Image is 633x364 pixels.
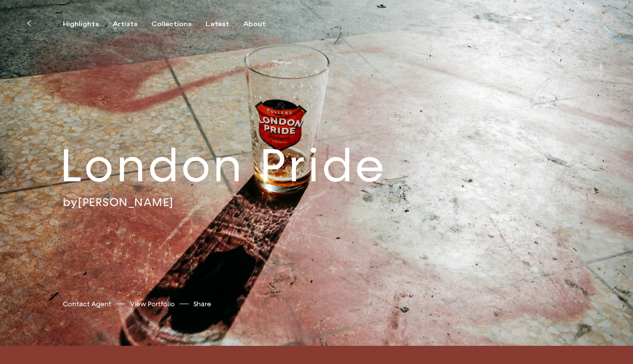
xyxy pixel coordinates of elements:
[243,20,280,28] button: About
[151,20,192,28] div: Collections
[243,20,266,28] div: About
[63,20,113,28] button: Highlights
[151,20,206,28] button: Collections
[63,299,111,309] a: Contact Agent
[113,20,138,28] div: Artists
[113,20,151,28] button: Artists
[206,20,229,28] div: Latest
[78,195,174,209] a: [PERSON_NAME]
[193,298,211,310] button: Share
[63,20,99,28] div: Highlights
[206,20,243,28] button: Latest
[60,137,450,195] h2: London Pride
[63,195,78,209] span: by
[130,299,175,309] a: View Portfolio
